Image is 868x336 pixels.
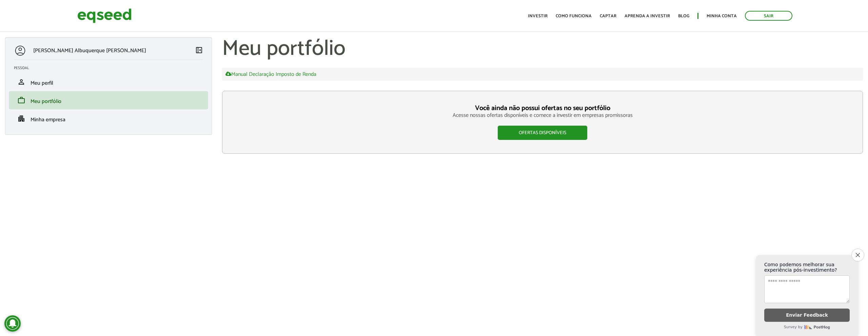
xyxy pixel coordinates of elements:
span: apartment [17,114,25,123]
li: Meu perfil [9,73,208,91]
span: Minha empresa [31,115,65,124]
li: Minha empresa [9,109,208,128]
a: workMeu portfólio [14,96,203,104]
a: Investir [528,14,548,18]
a: Aprenda a investir [625,14,670,18]
h1: Meu portfólio [222,37,863,61]
img: EqSeed [77,7,132,25]
a: Manual Declaração Imposto de Renda [225,71,316,77]
a: Minha conta [707,14,737,18]
a: Colapsar menu [195,46,203,56]
li: Meu portfólio [9,91,208,109]
p: [PERSON_NAME] Albuquerque [PERSON_NAME] [33,47,146,54]
a: Sair [745,11,792,21]
span: Meu portfólio [31,97,61,106]
span: work [17,96,25,104]
span: person [17,78,25,86]
a: Blog [678,14,689,18]
a: Captar [600,14,616,18]
a: Como funciona [556,14,592,18]
a: Ofertas disponíveis [498,126,587,140]
a: personMeu perfil [14,78,203,86]
span: left_panel_close [195,46,203,54]
h3: Você ainda não possui ofertas no seu portfólio [236,105,849,112]
h2: Pessoal [14,66,208,70]
span: Meu perfil [31,79,53,88]
a: apartmentMinha empresa [14,114,203,123]
p: Acesse nossas ofertas disponíveis e comece a investir em empresas promissoras [236,112,849,119]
